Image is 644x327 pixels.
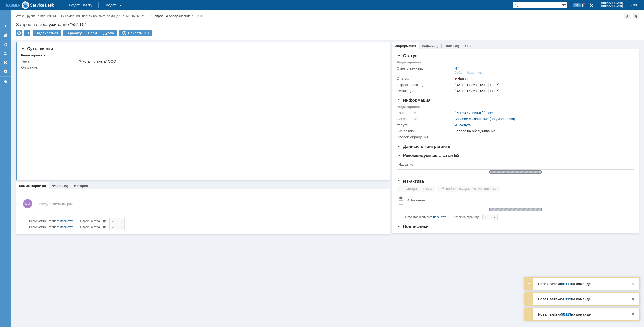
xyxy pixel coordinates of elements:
[455,123,471,127] a: ИТ-услуга
[405,215,432,219] span: Объектов в списке:
[21,65,382,69] div: Описание:
[561,312,571,316] a: 58113
[405,194,630,207] th: Название
[422,44,434,48] a: Задачи
[455,44,459,48] div: (0)
[16,22,639,27] div: Запрос на обслуживание "58110"
[52,184,63,188] a: Файлы
[434,44,438,48] div: (0)
[98,2,124,8] div: Создать
[74,184,88,188] a: История
[630,311,636,317] div: Закрыть
[538,297,591,301] strong: Новая заявка на команде
[561,297,571,301] a: 58112
[526,296,532,302] div: Развернуть
[455,71,463,75] div: Себе
[455,135,480,139] img: По почте.png
[16,14,36,18] div: /
[397,135,454,139] div: Способ обращения:
[6,1,54,10] a: Перейти на домашнюю страницу
[488,207,543,212] img: wJIQAAOwAAAAAAAAAAAA==
[24,30,30,36] div: Работа с массовостью
[65,14,91,18] a: Компания "users"
[397,77,454,81] div: Статус:
[2,22,10,30] a: Создать заявку
[488,170,543,174] img: wJIQAAOwAAAAAAAAAAAA==
[29,224,107,230] i: Строк на странице:
[29,218,107,224] i: Строк на странице:
[526,281,532,287] div: Развернуть
[16,14,34,18] a: Атекс Групп
[633,13,639,19] div: Сделать домашней страницей
[573,3,581,7] span: 100
[455,77,468,81] span: Новая
[630,281,636,287] div: Закрыть
[42,184,46,188] div: (0)
[395,44,416,48] a: Информация
[455,129,631,133] div: Запрос на обслуживание
[19,184,41,188] a: Комментарии
[397,123,454,127] div: Услуга:
[397,160,630,170] th: Название
[64,184,68,188] div: (0)
[21,46,53,51] span: Суть заявки
[2,58,10,66] a: Мои согласования
[397,111,454,115] div: Контрагент:
[405,214,480,220] i: Строк на странице:
[410,198,425,202] div: Название
[624,13,630,19] div: Добавить в избранное
[445,44,454,48] a: Связи
[397,153,460,158] span: Рекомендуемые статьи БЗ
[397,144,450,149] span: Данные о контрагенте
[397,83,454,87] div: Отреагировать до:
[455,111,493,115] div: /
[21,59,78,63] div: Тема:
[466,71,482,75] div: Изменить
[562,2,567,7] span: Расширенный поиск
[455,89,500,93] span: [DATE] 15:36 ([DATE] 11:36)
[93,14,153,18] div: /
[29,219,59,223] span: Всего комментариев:
[60,224,74,230] div: посчитать
[397,129,454,133] div: Тип заявки:
[538,282,591,286] strong: Новая заявка на команде
[397,60,421,64] div: Редактировать
[2,40,10,48] a: Заявки в моей ответственности
[465,44,472,48] a: SLA
[526,311,532,317] div: Развернуть
[538,312,591,316] strong: Новая заявка на команде
[2,49,10,57] a: Мои заявки
[600,5,623,8] span: [PERSON_NAME]
[65,14,93,18] div: /
[397,98,431,103] span: Информация
[397,117,454,121] div: Соглашение:
[153,14,203,18] div: Запрос на обслуживание "58110"
[397,66,454,70] div: Ответственный:
[397,89,454,93] div: Решить до:
[29,225,59,229] span: Всего комментариев:
[561,282,571,286] a: 58111
[2,31,10,39] a: Заявки на командах
[399,196,403,200] span: Настройки
[600,2,623,5] span: [PERSON_NAME]
[60,218,74,224] div: посчитать
[36,14,65,18] div: /
[397,105,421,109] div: Редактировать
[36,14,63,18] a: Компания "KRAD"
[21,53,46,57] div: Редактировать
[455,111,484,115] a: [PERSON_NAME]
[79,59,381,63] div: "Чистая планета" ООО
[16,30,22,36] div: Удалить
[2,67,10,75] a: Настройки
[6,1,54,10] img: Ad3g3kIAYj9CAAAAAElFTkSuQmCC
[397,179,426,184] span: ИТ-активы
[455,66,459,70] a: ИТ
[485,111,493,115] a: users
[455,117,515,121] a: Базовое соглашение (по умолчанию)
[93,14,151,18] a: Контактное лицо "[PERSON_NAME]…
[397,224,429,229] span: Подписчики
[433,214,447,220] div: посчитать
[455,83,500,87] span: [DATE] 17:36 ([DATE] 13:36)
[23,199,32,208] span: МИ
[588,2,594,8] a: Перейти в интерфейс администратора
